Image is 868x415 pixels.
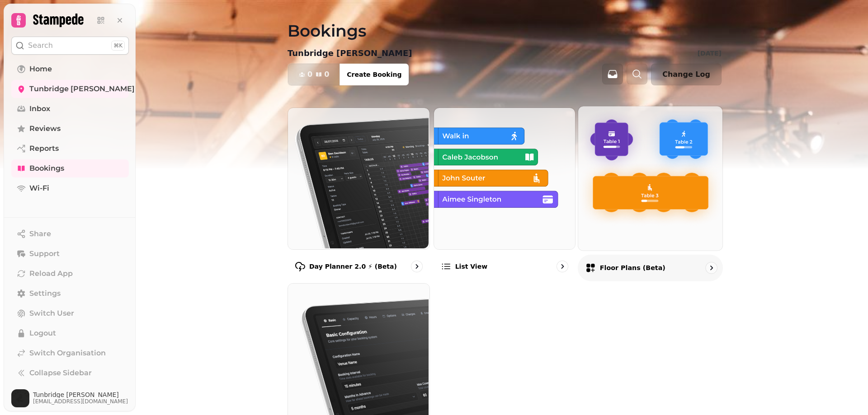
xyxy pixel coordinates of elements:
span: Support [29,248,60,259]
span: 0 [307,71,312,78]
span: Create Booking [347,71,401,78]
button: Create Booking [340,64,409,85]
span: Switch Organisation [29,348,106,359]
a: Settings [11,284,129,303]
span: Tunbridge [PERSON_NAME] [33,392,128,398]
span: Bookings [29,163,64,174]
span: Tunbridge [PERSON_NAME] [29,84,135,94]
a: Switch Organisation [11,344,129,362]
img: Floor Plans (beta) [577,105,722,249]
p: List view [455,262,487,271]
span: Reviews [29,123,61,134]
span: Settings [29,288,61,299]
a: Inbox [11,100,129,118]
span: Logout [29,328,56,339]
span: 0 [324,71,329,78]
a: Home [11,60,129,78]
span: Home [29,64,52,75]
a: Reviews [11,120,129,138]
span: Collapse Sidebar [29,368,92,378]
span: Change Log [662,71,710,78]
span: Share [29,228,51,239]
button: 00 [288,64,340,85]
a: Floor Plans (beta)Floor Plans (beta) [578,106,723,281]
span: Reports [29,143,59,154]
button: Support [11,245,129,263]
a: Reports [11,140,129,158]
div: ⌘K [111,41,125,51]
a: Wi-Fi [11,179,129,197]
button: Reload App [11,265,129,283]
button: Search⌘K [11,37,129,55]
p: Floor Plans (beta) [600,263,665,272]
p: Day Planner 2.0 ⚡ (Beta) [309,262,397,271]
svg: go to [558,262,567,271]
button: Share [11,225,129,243]
img: List view [433,107,575,248]
button: Switch User [11,304,129,322]
button: Collapse Sidebar [11,364,129,382]
img: User avatar [11,389,29,407]
svg: go to [707,263,716,272]
span: Switch User [29,308,74,319]
p: Search [28,40,53,51]
span: [EMAIL_ADDRESS][DOMAIN_NAME] [33,398,128,405]
span: Reload App [29,268,73,279]
button: Logout [11,324,129,342]
span: Wi-Fi [29,183,49,194]
a: Day Planner 2.0 ⚡ (Beta)Day Planner 2.0 ⚡ (Beta) [288,107,430,280]
p: Tunbridge [PERSON_NAME] [288,47,412,60]
p: [DATE] [698,49,722,58]
button: Change Log [651,64,722,85]
a: Bookings [11,159,129,177]
span: Inbox [29,103,50,114]
a: List viewList view [434,107,576,280]
a: Tunbridge [PERSON_NAME] [11,80,129,98]
img: Day Planner 2.0 ⚡ (Beta) [287,107,429,248]
svg: go to [412,262,421,271]
button: User avatarTunbridge [PERSON_NAME][EMAIL_ADDRESS][DOMAIN_NAME] [11,389,129,407]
